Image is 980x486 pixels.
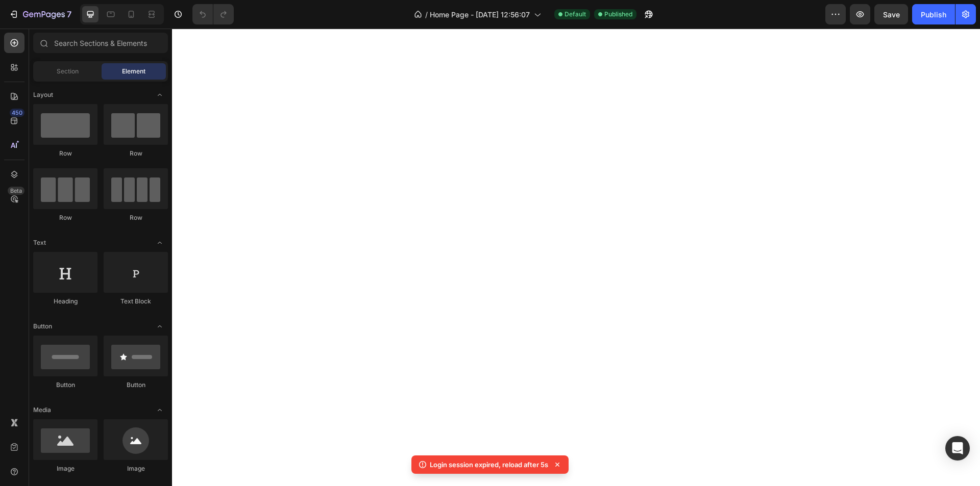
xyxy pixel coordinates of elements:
p: Login session expired, reload after 5s [430,459,548,470]
div: Heading [33,297,97,306]
span: / [425,9,428,20]
span: Section [57,67,79,76]
span: Default [565,10,586,19]
div: Undo/Redo [192,4,234,24]
div: Image [33,464,97,473]
span: Element [122,67,145,76]
div: Button [104,380,168,390]
span: Toggle open [152,402,168,418]
div: Image [104,464,168,473]
div: Text Block [104,297,168,306]
span: Toggle open [152,87,168,103]
div: Open Intercom Messenger [945,436,970,461]
span: Text [33,238,46,247]
span: Save [883,10,900,19]
span: Published [604,10,632,19]
button: 7 [4,4,76,24]
p: 7 [67,8,71,20]
div: Row [33,213,97,222]
div: 450 [10,109,24,117]
button: Publish [912,4,955,24]
span: Toggle open [152,235,168,251]
span: Home Page - [DATE] 12:56:07 [430,9,530,20]
iframe: Design area [172,29,980,486]
div: Beta [8,187,24,195]
input: Search Sections & Elements [33,33,168,53]
div: Row [104,149,168,158]
div: Row [104,213,168,222]
div: Row [33,149,97,158]
span: Media [33,405,51,415]
span: Toggle open [152,318,168,335]
div: Button [33,380,97,390]
span: Button [33,322,52,331]
button: Save [874,4,908,24]
span: Layout [33,90,53,99]
div: Publish [921,9,946,20]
